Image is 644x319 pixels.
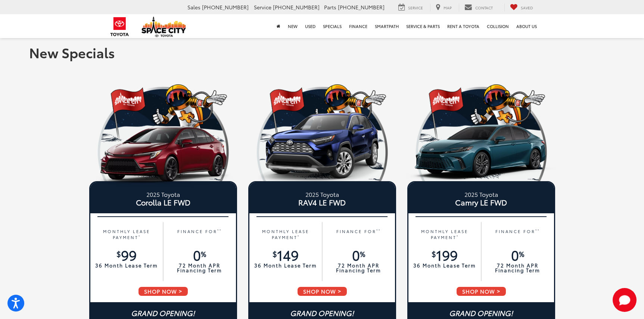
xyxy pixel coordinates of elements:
[483,14,513,38] a: Collision
[202,3,249,11] span: [PHONE_NUMBER]
[338,3,385,11] span: [PHONE_NUMBER]
[89,112,237,186] img: 25_Corolla_XSE_Ruby_Flare_Pearl_Left
[255,198,389,206] span: RAV4 LE FWD
[89,80,237,181] img: 19_1749068609.png
[459,3,498,12] a: Contact
[297,286,348,297] span: SHOP NOW
[273,248,277,259] sup: $
[94,228,159,241] p: MONTHLY LEASE PAYMENT
[519,248,524,259] sup: %
[412,228,477,241] p: MONTHLY LEASE PAYMENT
[456,286,507,297] span: SHOP NOW
[408,5,423,10] span: Service
[96,190,230,198] small: 2025 Toyota
[106,15,134,39] img: Toyota
[319,14,345,38] a: Specials
[402,14,444,38] a: Service & Parts
[167,263,232,273] p: 72 Month APR Financing Term
[485,228,550,241] p: FINANCE FOR
[444,5,452,10] span: Map
[444,14,483,38] a: Rent a Toyota
[141,16,186,37] img: Space City Toyota
[475,5,493,10] span: Contact
[301,14,319,38] a: Used
[360,248,365,259] sup: %
[187,3,200,11] span: Sales
[96,198,230,206] span: Corolla LE FWD
[326,228,391,241] p: FINANCE FOR
[29,45,615,60] h1: New Specials
[253,263,318,268] p: 36 Month Lease Term
[116,248,121,259] sup: $
[430,3,457,12] a: Map
[613,288,637,312] svg: Start Chat
[513,14,541,38] a: About Us
[255,190,389,198] small: 2025 Toyota
[407,112,555,186] img: 25_Camry_XSE_Teal_Left
[273,3,320,11] span: [PHONE_NUMBER]
[273,245,299,264] span: 149
[412,263,477,268] p: 36 Month Lease Term
[326,263,391,273] p: 72 Month APR Financing Term
[345,14,371,38] a: Finance
[432,248,436,259] sup: $
[371,14,402,38] a: SmartPath
[324,3,336,11] span: Parts
[273,14,284,38] a: Home
[414,198,548,206] span: Camry LE FWD
[521,5,533,10] span: Saved
[201,248,206,259] sup: %
[284,14,301,38] a: New
[248,112,396,186] img: 25_RAV4_Limited_Blueprint_Left
[414,190,548,198] small: 2025 Toyota
[193,245,206,264] span: 0
[94,263,159,268] p: 36 Month Lease Term
[248,80,396,181] img: 19_1749068609.png
[254,3,271,11] span: Service
[613,288,637,312] button: Toggle Chat Window
[352,245,365,264] span: 0
[138,286,189,297] span: SHOP NOW
[167,228,232,241] p: FINANCE FOR
[253,228,318,241] p: MONTHLY LEASE PAYMENT
[432,245,458,264] span: 199
[485,263,550,273] p: 72 Month APR Financing Term
[504,3,539,12] a: My Saved Vehicles
[116,245,137,264] span: 99
[393,3,429,12] a: Service
[407,80,555,181] img: 19_1749068609.png
[511,245,524,264] span: 0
